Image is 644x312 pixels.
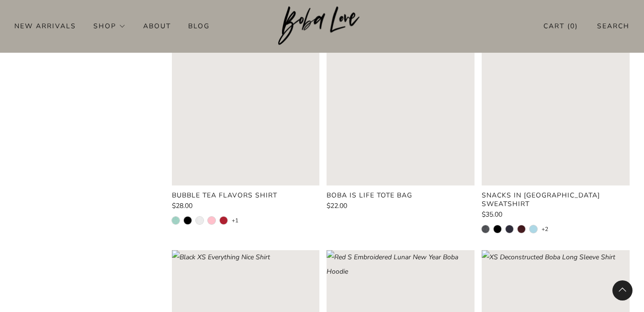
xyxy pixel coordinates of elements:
[327,37,475,185] a: Boba is Life Tote Bag Loading image: Boba is Life Tote Bag
[543,18,578,34] a: Cart
[327,191,475,200] a: Boba is Life Tote Bag
[612,280,633,300] back-to-top-button: Back to top
[172,37,320,185] a: Heather Mint S Bubble Tea Flavors Shirt Loading image: Heather Mint S Bubble Tea Flavors Shirt
[188,18,210,34] a: Blog
[172,37,320,185] image-skeleton: Loading image: Heather Mint S Bubble Tea Flavors Shirt
[172,191,320,200] a: Bubble Tea Flavors Shirt
[172,201,192,210] span: $28.00
[172,203,320,209] a: $28.00
[570,22,575,31] items-count: 0
[482,191,630,208] a: Snacks in [GEOGRAPHIC_DATA] Sweatshirt
[327,191,412,200] product-card-title: Boba is Life Tote Bag
[542,225,548,233] a: +2
[278,6,366,46] a: Boba Love
[482,210,502,219] span: $35.00
[93,18,126,34] a: Shop
[172,191,277,200] product-card-title: Bubble Tea Flavors Shirt
[14,18,76,34] a: New Arrivals
[143,18,171,34] a: About
[597,18,630,34] a: Search
[327,201,347,210] span: $22.00
[482,37,630,185] a: Black S Snacks in Taiwan Sweatshirt Dark Heather S Snacks in Taiwan Sweatshirt Loading image: Dar...
[482,211,630,218] a: $35.00
[327,203,475,209] a: $22.00
[327,37,475,185] image-skeleton: Loading image: Boba is Life Tote Bag
[232,217,238,224] a: +1
[482,191,600,208] product-card-title: Snacks in [GEOGRAPHIC_DATA] Sweatshirt
[278,6,366,46] img: Boba Love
